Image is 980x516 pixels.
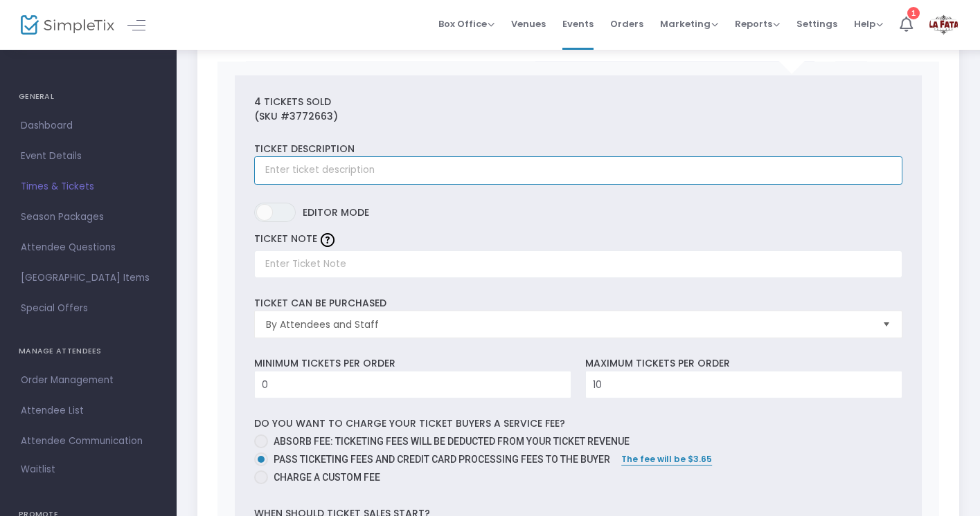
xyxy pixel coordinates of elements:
div: 1 [907,7,920,19]
span: Box Office [438,17,495,30]
span: Waitlist [21,463,55,477]
span: Order Management [21,371,156,389]
span: Help [854,17,883,30]
span: Reports [735,17,780,30]
button: Select [877,311,896,338]
label: (SKU #3772663) [254,109,338,124]
h4: MANAGE ATTENDEES [19,338,158,365]
span: Settings [796,6,837,42]
span: Editor mode [303,203,369,222]
span: [GEOGRAPHIC_DATA] Items [21,269,156,287]
span: Event Details [21,147,156,165]
label: Minimum tickets per order [254,356,395,371]
span: Attendee Communication [21,432,156,450]
span: Absorb fee: Ticketing fees will be deducted from your ticket revenue [274,436,630,447]
span: Attendee List [21,402,156,420]
label: Do you want to charge your ticket buyers a service fee? [254,416,565,431]
span: By Attendees and Staff [266,317,871,331]
label: 4 Tickets sold [254,95,331,109]
label: Ticket can be purchased [254,296,386,311]
span: Season Packages [21,208,156,226]
span: Special Offers [21,300,156,317]
input: Enter ticket description [254,156,902,185]
span: Venues [511,6,546,42]
span: Orders [610,6,643,42]
h4: GENERAL [19,83,158,111]
span: Dashboard [21,117,156,135]
img: question-mark [321,233,335,247]
span: Pass ticketing fees and credit card processing fees to the buyer [268,452,610,467]
span: Marketing [660,17,718,30]
span: Times & Tickets [21,178,156,196]
label: TICKET NOTE [254,232,317,246]
span: Events [562,6,594,42]
label: Ticket Description [254,142,355,156]
input: Enter Ticket Note [254,250,902,279]
label: Maximum tickets per order [585,356,730,371]
span: Charge a custom fee [268,470,380,485]
span: The fee will be $3.65 [621,453,712,465]
span: Attendee Questions [21,239,156,257]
